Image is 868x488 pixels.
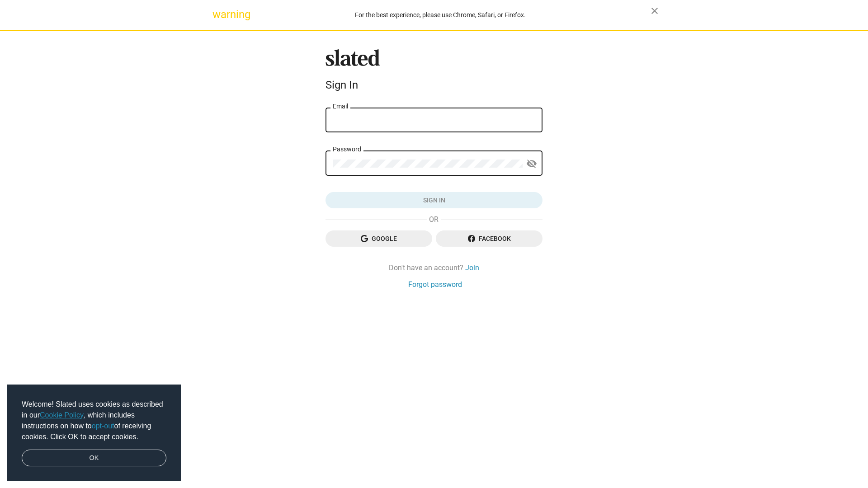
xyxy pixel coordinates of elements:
button: Facebook [436,230,542,247]
mat-icon: visibility_off [526,157,537,171]
a: dismiss cookie message [22,450,166,467]
div: Don't have an account? [325,263,542,272]
a: opt-out [92,422,114,430]
span: Google [333,230,425,247]
a: Cookie Policy [40,411,84,419]
sl-branding: Sign In [325,49,542,95]
div: For the best experience, please use Chrome, Safari, or Firefox. [230,9,651,21]
button: Google [325,230,432,247]
a: Forgot password [408,280,462,289]
mat-icon: close [649,5,660,16]
a: Join [465,263,479,272]
div: Sign In [325,79,542,91]
span: Facebook [443,230,535,247]
button: Show password [523,155,541,173]
mat-icon: warning [212,9,223,20]
div: cookieconsent [7,385,181,481]
span: Welcome! Slated uses cookies as described in our , which includes instructions on how to of recei... [22,399,166,442]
